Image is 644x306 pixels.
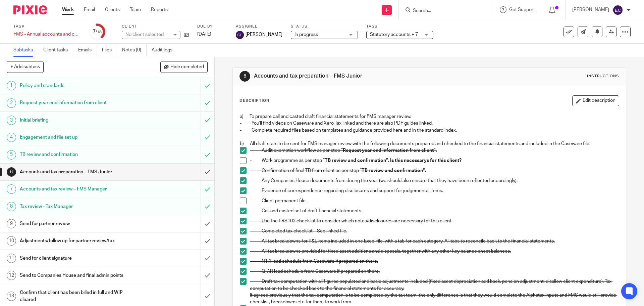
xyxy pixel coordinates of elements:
p: - You'll find videos on Caseware and Xero Tax linked and there are also PDF guides linked. [240,120,619,127]
a: Files [102,44,117,57]
a: Client tasks [43,44,73,57]
div: 7 [93,28,102,36]
span: [PERSON_NAME] [246,31,282,38]
div: 3 [7,116,16,125]
p: If agreed previously that the tax computation is to be completed by the tax team, the only differ... [250,292,619,306]
p: - Completed tax checklist – See linked file. [250,228,619,234]
div: 7 [7,184,16,194]
p: - N1.1 lead schedule from Caseware if prepared on there. [250,258,619,265]
h1: Initial briefing [20,115,136,125]
span: In progress [294,32,318,37]
div: 11 [7,254,16,263]
div: 5 [7,150,16,160]
div: 12 [7,271,16,280]
p: - Evidence of correspondence regarding disclosures and support for judgemental items. [250,187,619,194]
div: 9 [7,219,16,228]
img: svg%3E [236,31,244,39]
p: - Draft tax computation with all figures populated and basic adjustments included (fixed asset de... [250,278,619,292]
p: a) To prepare call and casted draft financial statements for FMS manager review. [240,113,619,120]
h1: Accounts and tax preparation – FMS Junior [254,73,444,80]
h1: Request year end information from client [20,98,136,108]
p: - Q-AR lead schedule from Caseware if prepared on there. [250,268,619,275]
div: Instructions [587,74,619,79]
span: Statutory accounts + 7 [370,32,418,37]
a: Notes (0) [122,44,147,57]
button: Edit description [572,95,619,106]
button: Hide completed [160,61,208,73]
p: - Client permanent file. [250,198,619,204]
h1: Engagement and file set up [20,132,136,142]
p: - All tax breakdowns for P&L items included in one Excel file, with a tab for each category. All ... [250,238,619,245]
p: - Call and casted set of draft financial statements. [250,208,619,214]
label: Assignee [236,24,282,29]
p: [PERSON_NAME] [572,6,609,13]
a: Work [62,6,74,13]
a: Audit logs [152,44,177,57]
h1: Accounts and tax review – FMS Manager [20,184,136,194]
strong: Request year end information from client”. [343,148,437,153]
a: Email [84,6,95,13]
h1: Send to Companies House and final admin points [20,270,136,280]
h1: TB review and confirmation [20,149,136,160]
label: Client [122,24,189,29]
h1: Policy and standards [20,81,136,91]
h1: Tax review - Tax Manager [20,202,136,212]
a: Team [130,6,141,13]
img: Pixie [13,5,47,14]
p: - Complete required files based on templates and guidance provided here and in the standard index. [240,127,619,134]
label: Due by [197,24,227,29]
div: FMS - Annual accounts and corporation tax - December 2024 [13,31,80,38]
h1: Send for client signature [20,253,136,263]
a: Reports [151,6,168,13]
span: [DATE] [197,32,211,37]
div: 1 [7,81,16,90]
p: - Any Companies House documents from during the year (we should also ensure that they have been r... [250,177,619,184]
div: 4 [7,133,16,142]
p: - Audit exemption workflow as per step “ [250,147,619,154]
span: Get Support [509,7,535,12]
div: 10 [7,236,16,246]
input: Search [412,8,473,14]
h1: Accounts and tax preparation – FMS Junior [20,167,136,177]
a: Emails [78,44,97,57]
div: 6 [7,167,16,177]
p: - Confirmation of final TB from client as per step “ [250,167,619,174]
h1: Adjustments/follow up for partner review/tax [20,236,136,246]
h1: Send for partner review [20,219,136,229]
button: + Add subtask [7,61,44,73]
h1: Confirm that client has been billed in full and WIP cleared [20,288,136,305]
a: Subtasks [13,44,38,57]
label: Task [13,24,80,29]
p: - All tax breakdowns provided for fixed asset additions and disposals, together with any other ke... [250,248,619,255]
p: Description [239,98,269,103]
div: 8 [7,202,16,211]
label: Tags [366,24,433,29]
div: 13 [7,292,16,301]
p: - Use the FRS102 checklist to consider which notes/disclosures are necessary for this client. [250,218,619,224]
span: Hide completed [170,64,204,70]
label: Status [291,24,358,29]
strong: TB review and confirmation”. Is this necessarys for this client? [325,158,462,163]
small: /18 [96,30,102,34]
p: b) All draft stats to be sent for FMS manager review with the following documents prepared and ch... [240,140,619,147]
img: svg%3E [612,5,623,15]
p: - Work programme as per step “ [250,157,619,164]
div: FMS - Annual accounts and corporation tax - [DATE] [13,31,80,38]
div: 6 [239,71,250,82]
div: No client selected [125,31,169,38]
a: Clients [105,6,120,13]
div: 2 [7,98,16,108]
strong: TB review and confirmation”. [362,168,426,173]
